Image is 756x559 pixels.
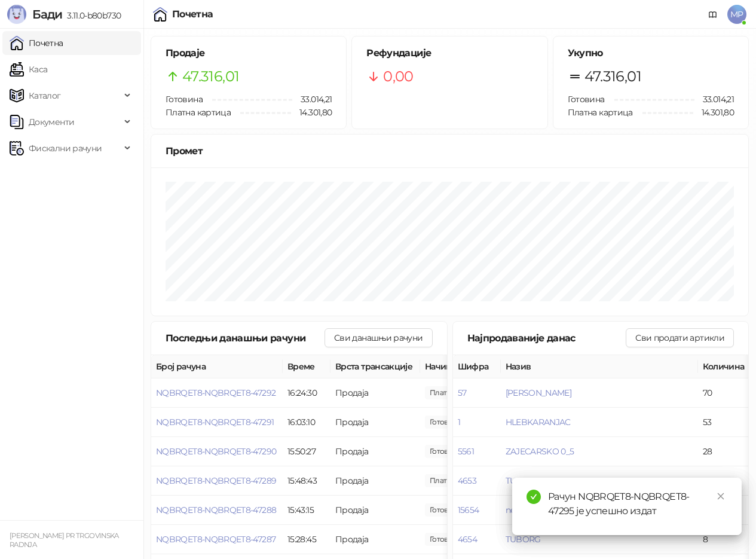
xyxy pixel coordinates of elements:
span: Готовина [568,94,605,105]
span: Готовина [166,94,203,105]
button: Сви данашњи рачуни [325,328,432,347]
div: Последњи данашњи рачуни [166,331,325,346]
h5: Рефундације [366,46,532,60]
button: NQBRQET8-NQBRQET8-47292 [156,387,276,398]
a: Документација [703,5,723,24]
span: 3.11.0-b80b730 [62,10,121,21]
span: 47.316,01 [584,65,641,88]
span: 47.316,01 [182,65,239,88]
button: NQBRQET8-NQBRQET8-47290 [156,446,276,457]
button: 5561 [458,446,474,457]
button: 4653 [458,475,476,486]
button: 57 [458,387,467,398]
th: Начини плаћања [420,355,540,378]
span: 375,00 [425,445,466,458]
td: 15:43:15 [283,496,330,525]
button: 4654 [458,534,477,545]
span: Платна картица [166,107,231,118]
button: ZAJECARSKO 0_5 [506,446,574,457]
td: 16:24:30 [283,378,330,408]
a: Каса [10,57,47,81]
th: Број рачуна [151,355,283,378]
td: Продаја [330,408,420,437]
td: Продаја [330,466,420,496]
th: Шифра [453,355,501,378]
span: 14.301,80 [693,106,734,119]
th: Врста трансакције [330,355,420,378]
button: nes 3in1 [506,505,535,515]
button: HLEBKARANJAC [506,417,571,427]
span: 150,00 [425,416,466,429]
button: NQBRQET8-NQBRQET8-47291 [156,417,274,427]
small: [PERSON_NAME] PR TRGOVINSKA RADNJA [10,531,119,549]
button: 1 [458,417,460,427]
td: 28 [698,437,752,466]
span: 1.700,00 [425,474,489,487]
a: Почетна [10,31,63,55]
span: Бади [32,7,62,22]
td: 16:03:10 [283,408,330,437]
span: 646,00 [425,503,466,517]
td: Продаја [330,496,420,525]
td: 15:48:43 [283,466,330,496]
div: Најпродаваније данас [467,331,626,346]
button: NQBRQET8-NQBRQET8-47289 [156,475,276,486]
td: 12 [698,466,752,496]
td: Продаја [330,437,420,466]
button: NQBRQET8-NQBRQET8-47287 [156,534,276,545]
div: Почетна [172,10,213,19]
span: Каталог [29,84,61,108]
td: 53 [698,408,752,437]
span: 33.014,21 [292,93,332,106]
span: MP [727,5,746,24]
img: Logo [7,5,26,24]
span: 0,00 [383,65,413,88]
th: Назив [501,355,698,378]
button: NQBRQET8-NQBRQET8-47288 [156,505,276,515]
th: Количина [698,355,752,378]
button: 15654 [458,505,479,515]
span: 14.301,80 [291,106,332,119]
button: [PERSON_NAME] [506,387,572,398]
button: TUBORG [506,475,541,486]
th: Време [283,355,330,378]
span: Фискални рачуни [29,136,102,160]
td: Продаја [330,525,420,554]
div: Промет [166,143,734,158]
td: 15:50:27 [283,437,330,466]
span: Документи [29,110,74,134]
td: 70 [698,378,752,408]
h5: Укупно [568,46,734,60]
span: 33.014,21 [694,93,734,106]
td: 15:28:45 [283,525,330,554]
td: Продаја [330,378,420,408]
button: TUBORG [506,534,541,545]
span: Платна картица [568,107,633,118]
button: Сви продати артикли [626,328,734,347]
span: 430,00 [425,533,466,546]
h5: Продаје [166,46,332,60]
span: 1.530,55 [425,386,489,399]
